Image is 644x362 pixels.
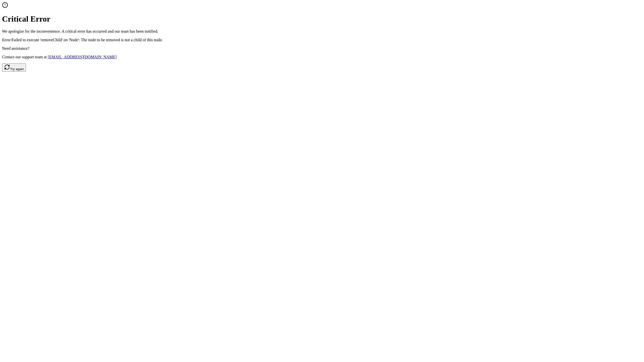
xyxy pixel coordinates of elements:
p: Error: Failed to execute 'removeChild' on 'Node': The node to be removed is not a child of this n... [2,38,642,42]
h1: Critical Error [2,14,642,24]
p: Need assistance? [2,46,642,51]
button: Try again [2,63,26,72]
p: We apologize for the inconvenience. A critical error has occurred and our team has been notified. [2,29,642,34]
p: Contact our support team at [2,55,642,59]
a: [EMAIL_ADDRESS][DOMAIN_NAME] [48,55,117,59]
